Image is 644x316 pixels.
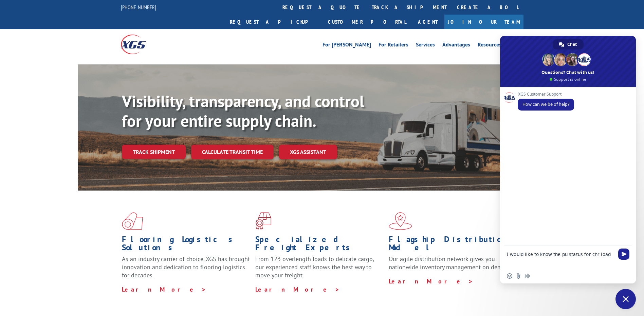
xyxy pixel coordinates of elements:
h1: Flagship Distribution Model [389,235,517,255]
a: Join Our Team [444,15,523,29]
a: For [PERSON_NAME] [323,42,371,50]
a: Calculate transit time [191,145,274,159]
a: Learn More > [389,277,473,285]
p: From 123 overlength loads to delicate cargo, our experienced staff knows the best way to move you... [255,255,384,285]
a: Learn More > [255,285,340,293]
b: Visibility, transparency, and control for your entire supply chain. [122,91,364,131]
span: As an industry carrier of choice, XGS has brought innovation and dedication to flooring logistics... [122,255,250,279]
a: Track shipment [122,145,186,159]
a: Services [416,42,435,50]
a: [PHONE_NUMBER] [121,4,156,11]
a: Close chat [615,289,636,309]
span: XGS Customer Support [518,92,574,97]
a: XGS ASSISTANT [279,145,337,159]
a: Learn More > [122,285,206,293]
img: xgs-icon-total-supply-chain-intelligence-red [122,212,143,230]
a: For Retailers [379,42,408,50]
img: xgs-icon-focused-on-flooring-red [255,212,271,230]
h1: Flooring Logistics Solutions [122,235,250,255]
a: Request a pickup [225,15,323,29]
a: Chat [553,39,584,50]
span: Our agile distribution network gives you nationwide inventory management on demand. [389,255,514,271]
span: Insert an emoji [507,273,512,279]
a: Resources [478,42,501,50]
span: Chat [567,39,577,50]
a: Agent [411,15,444,29]
span: Send a file [516,273,521,279]
h1: Specialized Freight Experts [255,235,384,255]
span: Send [618,249,629,260]
span: Audio message [525,273,530,279]
img: xgs-icon-flagship-distribution-model-red [389,212,412,230]
a: Customer Portal [323,15,411,29]
span: How can we be of help? [522,101,569,107]
a: Advantages [442,42,470,50]
textarea: Compose your message... [507,245,615,269]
